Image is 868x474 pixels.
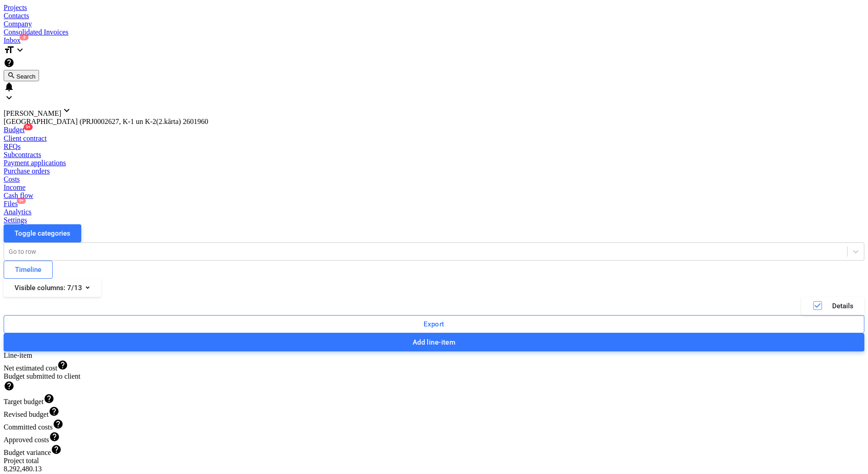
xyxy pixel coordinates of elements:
div: Committed costs [4,419,85,431]
span: 9+ [24,124,33,130]
span: help [53,419,64,430]
i: keyboard_arrow_down [4,92,15,103]
button: Timeline [4,261,53,279]
span: help [51,444,62,455]
a: Settings [4,216,864,224]
a: Company [4,20,864,28]
div: Budget [4,126,864,134]
span: help [44,393,54,404]
div: Target budget [4,393,85,406]
span: search [7,71,15,79]
a: Budget9+ [4,126,864,134]
button: Export [4,315,864,333]
div: Approved costs [4,431,85,444]
span: help [57,360,68,370]
button: Toggle categories [4,224,81,242]
a: Analytics [4,208,864,216]
div: Net estimated cost [4,360,85,372]
a: Contacts [4,12,864,20]
a: Inbox3 [4,36,864,44]
div: Budget submitted to client [4,372,85,393]
button: Details [801,297,864,315]
div: Visible columns : 7/13 [15,282,90,294]
a: Subcontracts [4,151,864,159]
div: Export [424,318,444,330]
iframe: Chat Widget [823,430,868,474]
button: Search [4,70,39,81]
div: Inbox [4,36,864,44]
div: Add line-item [413,336,456,348]
a: Income [4,183,864,192]
a: Purchase orders [4,167,864,175]
div: Budget variance [4,444,85,457]
span: help [49,406,59,417]
div: Revised budget [4,406,85,419]
i: notifications [4,81,15,92]
i: keyboard_arrow_down [15,44,25,55]
button: Visible columns:7/13 [4,279,101,297]
i: keyboard_arrow_down [61,105,72,116]
span: help [4,380,15,391]
a: RFQs [4,143,864,151]
a: Files9+ [4,200,864,208]
div: 8,292,480.13 [4,465,85,473]
div: Toggle categories [15,227,70,239]
div: Project total [4,457,49,465]
button: Add line-item [4,333,864,351]
div: Details [812,300,853,312]
a: Costs [4,175,864,183]
i: format_size [4,44,15,55]
a: Consolidated Invoices [4,28,864,36]
span: [PERSON_NAME] [4,109,61,117]
div: Files [4,200,864,208]
div: Line-item [4,351,49,360]
a: Payment applications [4,159,864,167]
a: Projects [4,4,864,12]
a: Cash flow [4,192,864,200]
span: help [49,431,60,442]
i: Knowledge base [4,57,15,68]
div: [GEOGRAPHIC_DATA] (PRJ0002627, K-1 un K-2(2.kārta) 2601960 [4,118,864,126]
span: 9+ [17,197,26,204]
span: 3 [20,34,29,40]
a: Client contract [4,134,864,143]
div: Timeline [15,264,41,276]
